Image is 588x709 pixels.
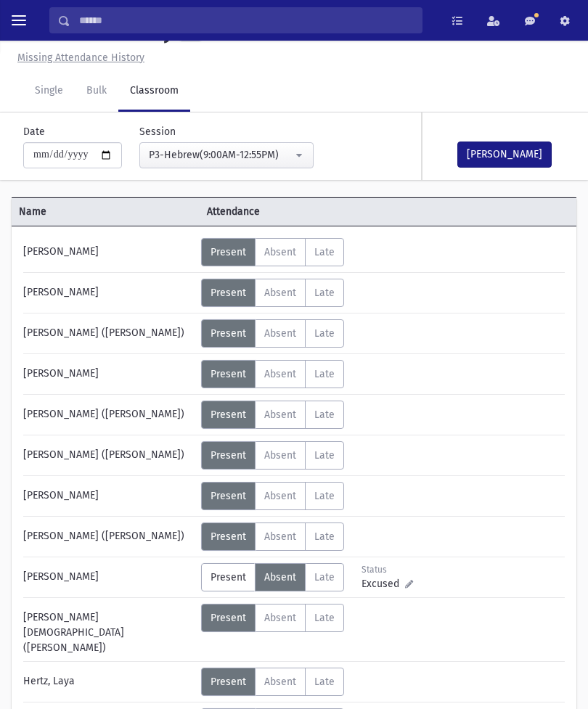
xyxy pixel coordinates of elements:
[201,401,344,429] div: AttTypes
[16,319,201,348] div: [PERSON_NAME] ([PERSON_NAME])
[264,368,296,380] span: Absent
[149,147,293,163] div: P3-Hebrew(9:00AM-12:55PM)
[139,124,176,139] label: Session
[200,204,529,219] span: Attendance
[75,71,118,112] a: Bulk
[264,490,296,502] span: Absent
[16,279,201,307] div: [PERSON_NAME]
[211,490,246,502] span: Present
[264,571,296,583] span: Absent
[211,571,246,583] span: Present
[314,612,335,624] span: Late
[314,409,335,421] span: Late
[314,571,335,583] span: Late
[12,204,200,219] span: Name
[211,530,246,543] span: Present
[314,490,335,502] span: Late
[201,482,344,510] div: AttTypes
[16,563,201,591] div: [PERSON_NAME]
[264,287,296,299] span: Absent
[201,441,344,470] div: AttTypes
[264,449,296,462] span: Absent
[70,7,422,33] input: Search
[211,409,246,421] span: Present
[201,319,344,348] div: AttTypes
[201,604,344,632] div: AttTypes
[314,287,335,299] span: Late
[139,142,314,168] button: P3-Hebrew(9:00AM-12:55PM)
[211,449,246,462] span: Present
[118,71,190,112] a: Classroom
[16,441,201,470] div: [PERSON_NAME] ([PERSON_NAME])
[211,368,246,380] span: Present
[6,7,32,33] button: toggle menu
[314,530,335,543] span: Late
[211,612,246,624] span: Present
[16,401,201,429] div: [PERSON_NAME] ([PERSON_NAME])
[16,522,201,551] div: [PERSON_NAME] ([PERSON_NAME])
[211,327,246,340] span: Present
[16,360,201,388] div: [PERSON_NAME]
[201,563,344,591] div: AttTypes
[16,238,201,266] div: [PERSON_NAME]
[16,604,201,655] div: [PERSON_NAME][DEMOGRAPHIC_DATA] ([PERSON_NAME])
[362,563,426,576] div: Status
[201,238,344,266] div: AttTypes
[211,246,246,258] span: Present
[12,52,144,64] a: Missing Attendance History
[314,368,335,380] span: Late
[201,360,344,388] div: AttTypes
[23,124,45,139] label: Date
[264,327,296,340] span: Absent
[16,668,201,696] div: Hertz, Laya
[17,52,144,64] u: Missing Attendance History
[16,482,201,510] div: [PERSON_NAME]
[264,409,296,421] span: Absent
[23,71,75,112] a: Single
[314,246,335,258] span: Late
[457,142,552,168] button: [PERSON_NAME]
[314,327,335,340] span: Late
[264,530,296,543] span: Absent
[264,612,296,624] span: Absent
[314,449,335,462] span: Late
[264,246,296,258] span: Absent
[211,287,246,299] span: Present
[201,279,344,307] div: AttTypes
[201,522,344,551] div: AttTypes
[362,576,405,591] span: Excused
